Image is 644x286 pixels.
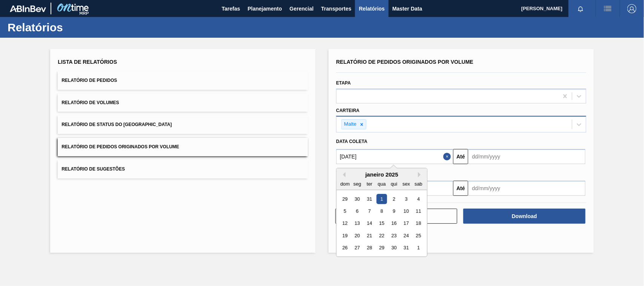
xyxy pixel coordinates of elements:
[352,218,363,229] div: Choose segunda-feira, 13 de janeiro de 2025
[336,59,473,65] span: Relatório de Pedidos Originados por Volume
[401,243,411,253] div: Choose sexta-feira, 31 de janeiro de 2025
[340,172,346,177] button: Previous Month
[389,179,399,189] div: qui
[352,179,363,189] div: seg
[222,4,240,13] span: Tarefas
[337,171,427,178] div: janeiro 2025
[336,108,360,113] label: Carteira
[352,206,363,216] div: Choose segunda-feira, 6 de janeiro de 2025
[58,71,308,90] button: Relatório de Pedidos
[340,231,350,241] div: Choose domingo, 19 de janeiro de 2025
[443,149,453,164] button: Close
[340,218,350,229] div: Choose domingo, 12 de janeiro de 2025
[401,206,411,216] div: Choose sexta-feira, 10 de janeiro de 2025
[342,120,358,129] div: Malte
[468,181,585,196] input: dd/mm/yyyy
[377,179,387,189] div: qua
[364,194,375,204] div: Choose terça-feira, 31 de dezembro de 2024
[61,100,119,105] span: Relatório de Volumes
[58,115,308,134] button: Relatório de Status do [GEOGRAPHIC_DATA]
[61,122,172,127] span: Relatório de Status do [GEOGRAPHIC_DATA]
[247,4,282,13] span: Planejamento
[389,231,399,241] div: Choose quinta-feira, 23 de janeiro de 2025
[61,144,179,149] span: Relatório de Pedidos Originados por Volume
[336,149,453,164] input: dd/mm/yyyy
[413,231,424,241] div: Choose sábado, 25 de janeiro de 2025
[377,206,387,216] div: Choose quarta-feira, 8 de janeiro de 2025
[58,94,308,112] button: Relatório de Volumes
[377,218,387,229] div: Choose quarta-feira, 15 de janeiro de 2025
[352,194,363,204] div: Choose segunda-feira, 30 de dezembro de 2024
[413,194,424,204] div: Choose sábado, 4 de janeiro de 2025
[364,179,375,189] div: ter
[413,243,424,253] div: Choose sábado, 1 de fevereiro de 2025
[453,181,468,196] button: Até
[389,218,399,229] div: Choose quinta-feira, 16 de janeiro de 2025
[321,4,351,13] span: Transportes
[401,231,411,241] div: Choose sexta-feira, 24 de janeiro de 2025
[10,5,46,12] img: TNhmsLtSVTkK8tSr43FrP2fwEKptu5GPRR3wAAAABJRU5ErkJggg==
[389,194,399,204] div: Choose quinta-feira, 2 de janeiro de 2025
[377,243,387,253] div: Choose quarta-feira, 29 de janeiro de 2025
[401,194,411,204] div: Choose sexta-feira, 3 de janeiro de 2025
[58,160,308,178] button: Relatório de Sugestões
[61,166,125,172] span: Relatório de Sugestões
[58,59,117,65] span: Lista de Relatórios
[418,172,423,177] button: Next Month
[364,231,375,241] div: Choose terça-feira, 21 de janeiro de 2025
[58,138,308,156] button: Relatório de Pedidos Originados por Volume
[364,218,375,229] div: Choose terça-feira, 14 de janeiro de 2025
[290,4,314,13] span: Gerencial
[359,4,384,13] span: Relatórios
[389,206,399,216] div: Choose quinta-feira, 9 de janeiro de 2025
[401,218,411,229] div: Choose sexta-feira, 17 de janeiro de 2025
[336,80,351,86] label: Etapa
[364,206,375,216] div: Choose terça-feira, 7 de janeiro de 2025
[389,243,399,253] div: Choose quinta-feira, 30 de janeiro de 2025
[377,194,387,204] div: Choose quarta-feira, 1 de janeiro de 2025
[340,194,350,204] div: Choose domingo, 29 de dezembro de 2024
[413,218,424,229] div: Choose sábado, 18 de janeiro de 2025
[463,209,585,224] button: Download
[336,139,367,144] span: Data coleta
[61,78,117,83] span: Relatório de Pedidos
[352,231,363,241] div: Choose segunda-feira, 20 de janeiro de 2025
[468,149,585,164] input: dd/mm/yyyy
[413,179,424,189] div: sab
[627,4,636,13] img: Logout
[603,4,612,13] img: userActions
[413,206,424,216] div: Choose sábado, 11 de janeiro de 2025
[453,149,468,164] button: Até
[340,179,350,189] div: dom
[8,23,141,32] h1: Relatórios
[392,4,422,13] span: Master Data
[335,209,457,224] button: Limpar
[569,3,593,14] button: Notificações
[340,206,350,216] div: Choose domingo, 5 de janeiro de 2025
[364,243,375,253] div: Choose terça-feira, 28 de janeiro de 2025
[339,193,424,254] div: month 2025-01
[401,179,411,189] div: sex
[352,243,363,253] div: Choose segunda-feira, 27 de janeiro de 2025
[340,243,350,253] div: Choose domingo, 26 de janeiro de 2025
[377,231,387,241] div: Choose quarta-feira, 22 de janeiro de 2025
